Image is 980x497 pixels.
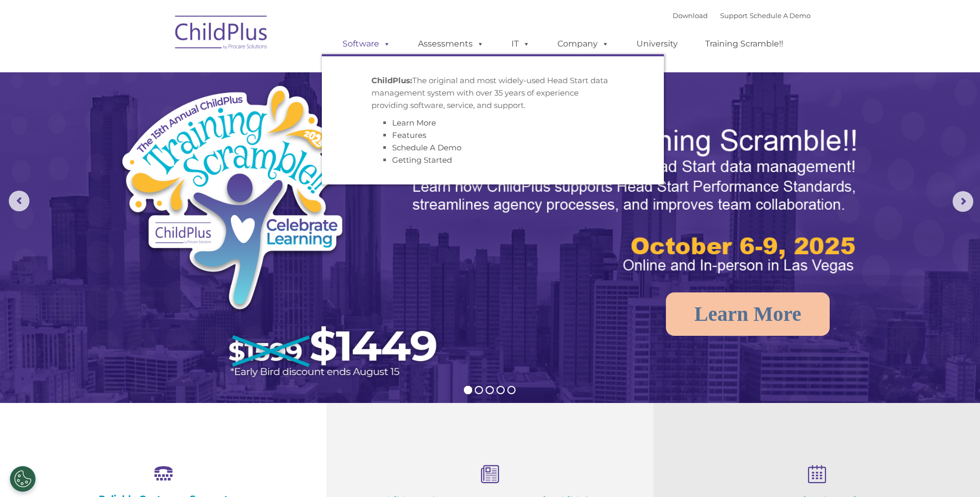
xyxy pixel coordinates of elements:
strong: ChildPlus: [371,75,412,85]
span: Last name [144,68,175,76]
span: Phone number [144,111,188,118]
a: Software [332,34,401,54]
button: Cookies Settings [10,466,36,492]
a: Getting Started [392,155,452,165]
p: The original and most widely-used Head Start data management system with over 35 years of experie... [371,74,614,112]
a: IT [501,34,540,54]
img: ChildPlus by Procare Solutions [170,8,273,60]
a: Features [392,130,426,140]
font: | [673,11,811,20]
a: Download [673,11,708,20]
a: Learn More [666,292,830,336]
a: Learn More [392,118,436,128]
a: Company [547,34,619,54]
a: Schedule A Demo [392,143,461,152]
a: Assessments [408,34,494,54]
a: Support [720,11,748,20]
a: Schedule A Demo [750,11,811,20]
a: University [626,34,688,54]
a: Training Scramble!! [695,34,794,54]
